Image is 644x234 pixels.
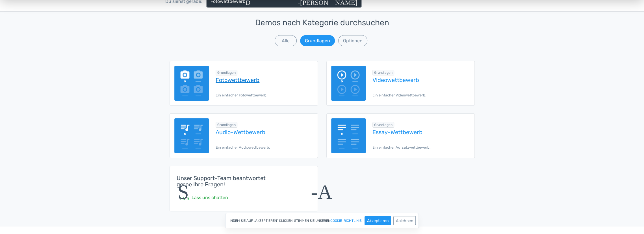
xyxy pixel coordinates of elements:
[330,219,361,222] a: Cookie-Richtlinie
[255,18,389,27] font: Demos nach Kategorie durchsuchen
[174,118,209,153] img: audio-poll.png.webp
[372,77,470,83] a: Videowettbewerb
[216,145,270,149] font: Ein einfacher Audiowettbewerb.
[216,77,259,83] font: Fotowettbewerb
[197,110,447,124] button: Submit
[338,35,367,46] button: Optionen
[282,38,290,43] font: Alle
[396,218,413,223] font: Ablehnen
[192,11,322,28] a: Participate
[343,38,363,43] font: Optionen
[361,219,362,223] font: .
[374,71,393,75] font: Grundlagen
[216,77,313,83] a: Fotowettbewerb
[372,129,422,136] font: Essay-Wettbewerb
[217,71,236,75] font: Grundlagen
[372,122,394,128] span: Alles in den Grundlagen durchsuchen
[330,219,361,223] font: Cookie-Richtlinie
[217,123,236,127] font: Grundlagen
[365,216,391,225] button: Akzeptieren
[216,129,265,136] font: Audio-Wettbewerb
[275,35,297,46] button: Alle
[372,145,430,149] font: Ein einfacher Aufsatzwettbewerb.
[331,66,366,101] img: video-poll.png.webp
[367,218,389,223] font: Akzeptieren
[374,123,393,127] font: Grundlagen
[331,118,366,153] img: essay-contest.png.webp
[372,129,470,135] a: Essay-Wettbewerb
[177,192,232,203] a: SMSLass uns chatten
[174,66,209,101] img: image-poll.png.webp
[322,12,452,28] a: Submissions
[300,35,335,46] button: Grundlagen
[372,70,394,75] span: Alles in den Grundlagen durchsuchen
[177,175,266,188] font: Unser Support-Team beantwortet gerne Ihre Fragen!
[216,93,267,97] font: Ein einfacher Fotowettbewerb.
[197,80,447,89] label: Name
[372,77,419,83] font: Videowettbewerb
[230,219,330,223] font: Indem Sie auf „Akzeptieren“ klicken, stimmen Sie unseren
[393,216,416,225] button: Ablehnen
[372,93,426,97] font: Ein einfacher Videowettbewerb.
[216,70,237,75] span: Alles in den Grundlagen durchsuchen
[177,178,414,199] font: Support-Agent
[305,38,330,43] font: Grundlagen
[216,122,237,128] span: Alles in den Grundlagen durchsuchen
[216,129,313,135] a: Audio-Wettbewerb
